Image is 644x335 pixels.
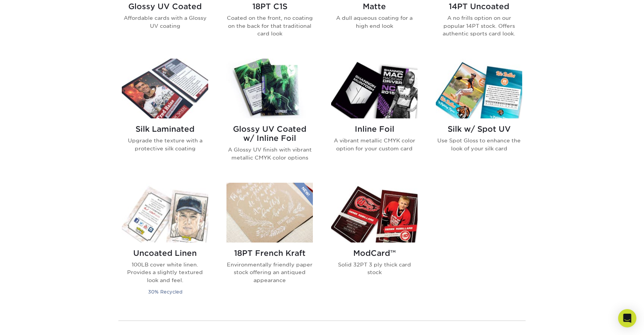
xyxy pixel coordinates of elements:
a: Uncoated Linen Trading Cards Uncoated Linen 100LB cover white linen. Provides a slightly textured... [122,183,208,305]
p: A dull aqueous coating for a high end look [331,14,418,30]
p: A vibrant metallic CMYK color option for your custom card [331,137,418,152]
a: Silk Laminated Trading Cards Silk Laminated Upgrade the texture with a protective silk coating [122,59,208,174]
h2: ModCard™ [331,249,418,258]
p: A no frills option on our popular 14PT stock. Offers authentic sports card look. [436,14,522,37]
img: Uncoated Linen Trading Cards [122,183,208,242]
a: ModCard™ Trading Cards ModCard™ Solid 32PT 3 ply thick card stock [331,183,418,305]
div: Open Intercom Messenger [618,309,636,327]
h2: Matte [331,2,418,11]
a: 18PT French Kraft Trading Cards 18PT French Kraft Environmentally friendly paper stock offering a... [226,183,313,305]
p: Solid 32PT 3 ply thick card stock [331,261,418,276]
img: Glossy UV Coated w/ Inline Foil Trading Cards [226,59,313,118]
h2: Uncoated Linen [122,249,208,258]
img: ModCard™ Trading Cards [331,183,418,242]
p: Coated on the front, no coating on the back for that traditional card look [226,14,313,37]
h2: Glossy UV Coated w/ Inline Foil [226,124,313,143]
img: 18PT French Kraft Trading Cards [226,183,313,242]
h2: 18PT C1S [226,2,313,11]
p: Affordable cards with a Glossy UV coating [122,14,208,30]
small: 30% Recycled [148,289,182,295]
img: Inline Foil Trading Cards [331,59,418,118]
h2: 14PT Uncoated [436,2,522,11]
p: A Glossy UV finish with vibrant metallic CMYK color options [226,146,313,161]
p: 100LB cover white linen. Provides a slightly textured look and feel. [122,261,208,284]
h2: Glossy UV Coated [122,2,208,11]
p: Environmentally friendly paper stock offering an antiqued appearance [226,261,313,284]
p: Use Spot Gloss to enhance the look of your silk card [436,137,522,152]
img: Silk w/ Spot UV Trading Cards [436,59,522,118]
a: Glossy UV Coated w/ Inline Foil Trading Cards Glossy UV Coated w/ Inline Foil A Glossy UV finish ... [226,59,313,174]
a: Silk w/ Spot UV Trading Cards Silk w/ Spot UV Use Spot Gloss to enhance the look of your silk card [436,59,522,174]
a: Inline Foil Trading Cards Inline Foil A vibrant metallic CMYK color option for your custom card [331,59,418,174]
h2: Silk Laminated [122,124,208,134]
img: New Product [294,183,313,206]
h2: 18PT French Kraft [226,249,313,258]
img: Silk Laminated Trading Cards [122,59,208,118]
h2: Inline Foil [331,124,418,134]
p: Upgrade the texture with a protective silk coating [122,137,208,152]
h2: Silk w/ Spot UV [436,124,522,134]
